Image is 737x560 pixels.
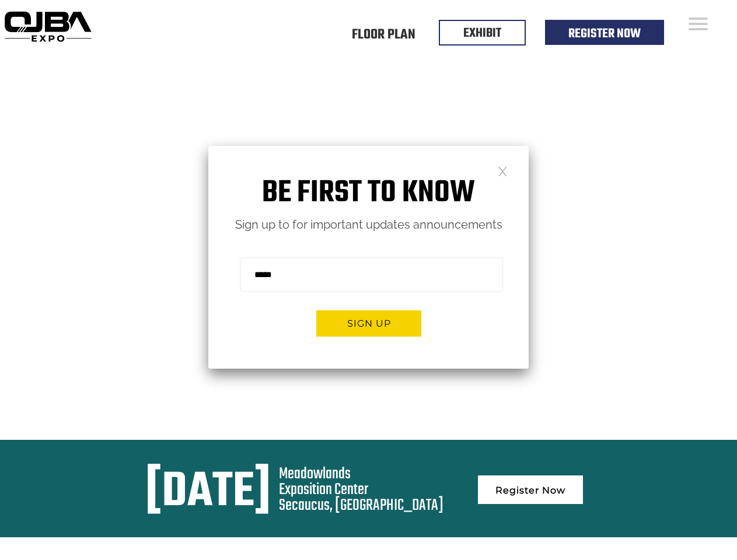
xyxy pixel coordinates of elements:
a: Register Now [568,24,641,44]
a: Close [498,166,508,176]
a: EXHIBIT [463,23,501,43]
div: Meadowlands Exposition Center Secaucus, [GEOGRAPHIC_DATA] [279,466,443,513]
button: Sign up [316,310,421,337]
div: [DATE] [145,466,271,520]
p: Sign up to for important updates announcements [208,215,529,235]
h1: Be first to know [208,175,529,212]
a: Register Now [478,475,583,504]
